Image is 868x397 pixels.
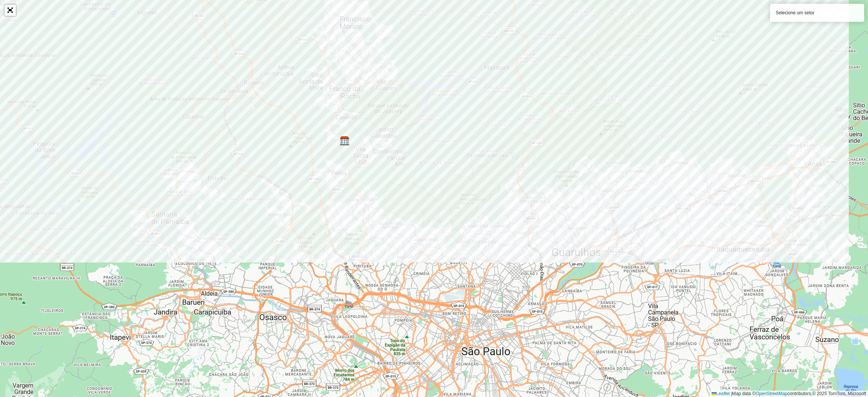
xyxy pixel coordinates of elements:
[712,391,730,396] a: Leaflet
[731,391,732,396] span: |
[5,5,16,16] a: Abrir mapa em tela cheia
[756,391,788,396] a: OpenStreetMap
[710,391,868,397] div: Map data © contributors,© 2025 TomTom, Microsoft
[770,4,864,22] div: Selecione um setor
